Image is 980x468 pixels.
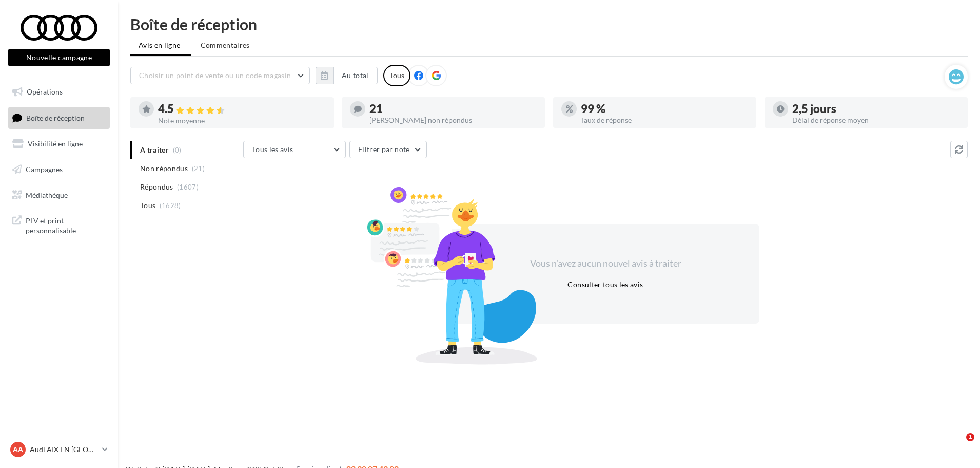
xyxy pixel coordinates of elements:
[792,103,959,115] div: 2,5 jours
[140,182,173,192] span: Répondus
[140,163,188,174] span: Non répondus
[158,117,325,124] div: Note moyenne
[369,103,537,115] div: 21
[130,67,310,84] button: Choisir un point de vente ou un code magasin
[6,81,112,103] a: Opérations
[26,165,63,174] span: Campagnes
[349,141,427,158] button: Filtrer par note
[6,107,112,129] a: Boîte de réception
[581,117,748,124] div: Taux de réponse
[8,49,110,66] button: Nouvelle campagne
[8,440,110,459] a: AA Audi AIX EN [GEOGRAPHIC_DATA]
[28,139,83,148] span: Visibilité en ligne
[243,141,346,158] button: Tous les avis
[6,133,112,155] a: Visibilité en ligne
[27,87,63,96] span: Opérations
[177,183,199,191] span: (1607)
[316,67,378,84] button: Au total
[966,433,974,441] span: 1
[383,65,410,86] div: Tous
[581,103,748,115] div: 99 %
[139,71,291,80] span: Choisir un point de vente ou un code magasin
[6,159,112,180] a: Campagnes
[6,184,112,206] a: Médiathèque
[792,117,959,124] div: Délai de réponse moyen
[369,117,537,124] div: [PERSON_NAME] non répondus
[563,278,647,291] button: Consulter tous les avis
[30,444,98,455] p: Audi AIX EN [GEOGRAPHIC_DATA]
[192,164,205,173] span: (21)
[130,16,968,32] div: Boîte de réception
[201,40,250,50] span: Commentaires
[252,145,293,154] span: Tous les avis
[333,67,378,84] button: Au total
[6,210,112,240] a: PLV et print personnalisable
[26,190,68,199] span: Médiathèque
[26,113,85,122] span: Boîte de réception
[26,214,106,236] span: PLV et print personnalisable
[160,201,181,210] span: (1628)
[517,257,694,270] div: Vous n'avez aucun nouvel avis à traiter
[13,444,23,455] span: AA
[158,103,325,115] div: 4.5
[140,200,155,211] span: Tous
[945,433,970,458] iframe: Intercom live chat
